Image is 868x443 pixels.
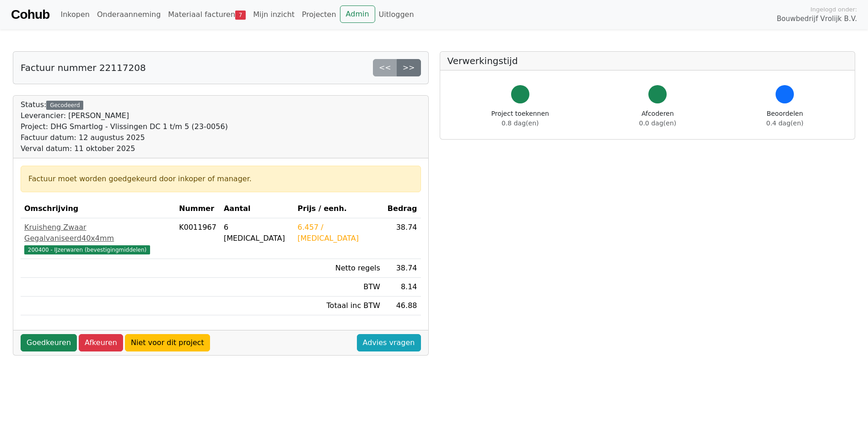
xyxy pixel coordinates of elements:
td: 46.88 [384,297,421,315]
div: 6.457 / [MEDICAL_DATA] [297,222,380,244]
td: 38.74 [384,218,421,259]
a: Afkeuren [79,334,123,351]
h5: Factuur nummer 22117208 [21,62,146,73]
th: Aantal [220,200,294,218]
a: Onderaanneming [93,5,164,24]
th: Nummer [175,200,220,218]
span: 0.4 dag(en) [766,119,803,127]
td: Totaal inc BTW [294,297,384,315]
div: Leverancier: [PERSON_NAME] [21,110,228,121]
span: 200400 - IJzerwaren (bevestigingmiddelen) [24,245,150,254]
span: 7 [235,11,246,20]
td: 38.74 [384,259,421,278]
div: Factuur datum: 12 augustus 2025 [21,132,228,143]
div: Kruisheng Zwaar Gegalvaniseerd40x4mm [24,222,172,244]
a: Admin [340,5,375,23]
a: Uitloggen [375,5,418,24]
a: Advies vragen [357,334,421,351]
div: Factuur moet worden goedgekeurd door inkoper of manager. [28,173,413,184]
th: Omschrijving [21,200,175,218]
span: Bouwbedrijf Vrolijk B.V. [776,14,857,24]
span: Ingelogd onder: [810,5,857,14]
a: Inkopen [57,5,93,24]
a: Kruisheng Zwaar Gegalvaniseerd40x4mm200400 - IJzerwaren (bevestigingmiddelen) [24,222,172,255]
span: 0.8 dag(en) [501,119,539,127]
span: 0.0 dag(en) [639,119,676,127]
a: Mijn inzicht [249,5,298,24]
a: Materiaal facturen7 [164,5,249,24]
div: Verval datum: 11 oktober 2025 [21,143,228,154]
div: Gecodeerd [46,101,83,110]
div: Status: [21,99,228,154]
a: Niet voor dit project [125,334,210,351]
div: Project: DHG Smartlog - Vlissingen DC 1 t/m 5 (23-0056) [21,121,228,132]
div: 6 [MEDICAL_DATA] [224,222,290,244]
td: 8.14 [384,278,421,297]
th: Prijs / eenh. [294,200,384,218]
td: Netto regels [294,259,384,278]
div: Project toekennen [491,109,549,128]
a: Projecten [298,5,340,24]
h5: Verwerkingstijd [447,55,848,66]
a: Goedkeuren [21,334,77,351]
th: Bedrag [384,200,421,218]
a: Cohub [11,4,49,26]
div: Afcoderen [639,109,676,128]
a: >> [397,59,421,76]
td: K0011967 [175,218,220,259]
div: Beoordelen [766,109,803,128]
td: BTW [294,278,384,297]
